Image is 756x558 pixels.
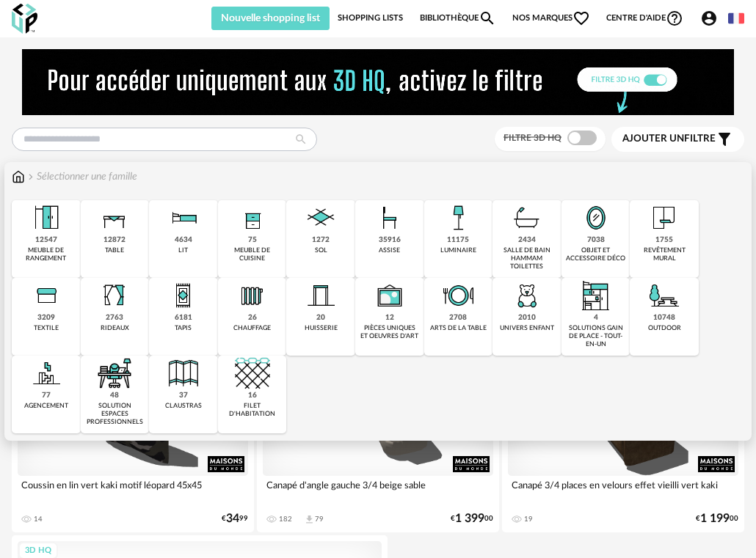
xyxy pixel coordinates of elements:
[18,476,248,505] div: Coussin en lin vert kaki motif léopard 45x45
[700,10,720,27] span: Account Circle icon
[716,131,733,148] span: Filter icon
[518,313,536,323] div: 2010
[611,127,744,152] button: Ajouter unfiltre Filter icon
[497,246,557,271] div: salle de bain hammam toilettes
[440,278,476,313] img: ArtTable.png
[303,200,338,235] img: Sol.png
[653,313,675,323] div: 10748
[25,169,137,184] div: Sélectionner une famille
[509,278,545,313] img: UniversEnfant.png
[647,278,682,313] img: Outdoor.png
[222,402,283,419] div: filet d'habitation
[97,356,132,391] img: espace-de-travail.png
[305,324,338,332] div: huisserie
[500,324,554,332] div: univers enfant
[451,514,493,524] div: € 00
[622,133,716,145] span: filtre
[235,356,270,391] img: filet.png
[316,313,325,323] div: 20
[12,169,25,184] img: svg+xml;base64,PHN2ZyB3aWR0aD0iMTYiIGhlaWdodD0iMTciIHZpZXdCb3g9IjAgMCAxNiAxNyIgZmlsbD0ibm9uZSIgeG...
[372,278,407,313] img: UniqueOeuvre.png
[504,133,561,142] span: Filtre 3D HQ
[103,235,126,245] div: 12872
[106,313,123,323] div: 2763
[455,514,484,524] span: 1 399
[700,514,730,524] span: 1 199
[518,235,536,245] div: 2434
[97,278,132,313] img: Rideaux.png
[235,278,270,313] img: Radiateur.png
[211,7,330,30] button: Nouvelle shopping list
[97,200,132,235] img: Table.png
[29,200,64,235] img: Meuble%20de%20rangement.png
[666,10,683,27] span: Help Circle Outline icon
[379,246,400,254] div: assise
[29,356,64,391] img: Agencement.png
[440,200,476,235] img: Luminaire.png
[248,391,257,400] div: 16
[372,200,407,235] img: Assise.png
[16,246,76,263] div: meuble de rangement
[700,10,718,27] span: Account Circle icon
[235,200,270,235] img: Rangement.png
[34,515,43,524] div: 14
[447,235,469,245] div: 11175
[175,324,192,332] div: tapis
[226,514,239,524] span: 34
[509,200,545,235] img: Salle%20de%20bain.png
[440,246,476,254] div: luminaire
[263,476,493,505] div: Canapé d'angle gauche 3/4 beige sable
[34,324,59,332] div: textile
[24,402,68,410] div: agencement
[573,10,590,27] span: Heart Outline icon
[175,235,192,245] div: 4634
[279,515,292,524] div: 182
[385,313,394,323] div: 12
[587,235,605,245] div: 7038
[175,313,192,323] div: 6181
[110,391,119,400] div: 48
[22,49,734,115] img: NEW%20NEW%20HQ%20NEW_V1.gif
[578,278,614,313] img: ToutEnUn.png
[338,7,403,30] a: Shopping Lists
[648,324,681,332] div: outdoor
[105,246,124,254] div: table
[166,200,201,235] img: Literie.png
[165,402,202,410] div: claustras
[42,391,51,400] div: 77
[578,200,614,235] img: Miroir.png
[248,235,257,245] div: 75
[430,324,487,332] div: arts de la table
[594,313,598,323] div: 4
[647,200,682,235] img: Papier%20peint.png
[12,4,37,34] img: OXP
[179,391,188,400] div: 37
[655,235,673,245] div: 1755
[566,246,626,263] div: objet et accessoire déco
[101,324,129,332] div: rideaux
[566,324,626,349] div: solutions gain de place - tout-en-un
[420,7,496,30] a: BibliothèqueMagnify icon
[304,514,315,525] span: Download icon
[606,10,683,27] span: Centre d'aideHelp Circle Outline icon
[315,246,327,254] div: sol
[178,246,188,254] div: lit
[479,10,496,27] span: Magnify icon
[512,7,590,30] span: Nos marques
[233,324,271,332] div: chauffage
[728,10,744,26] img: fr
[508,476,738,505] div: Canapé 3/4 places en velours effet vieilli vert kaki
[303,278,338,313] img: Huiserie.png
[221,13,320,23] span: Nouvelle shopping list
[696,514,738,524] div: € 00
[634,246,694,263] div: revêtement mural
[524,515,533,524] div: 19
[166,356,201,391] img: Cloison.png
[29,278,64,313] img: Textile.png
[449,313,467,323] div: 2708
[85,402,145,427] div: solution espaces professionnels
[312,235,330,245] div: 1272
[622,133,684,144] span: Ajouter un
[222,246,283,263] div: meuble de cuisine
[166,278,201,313] img: Tapis.png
